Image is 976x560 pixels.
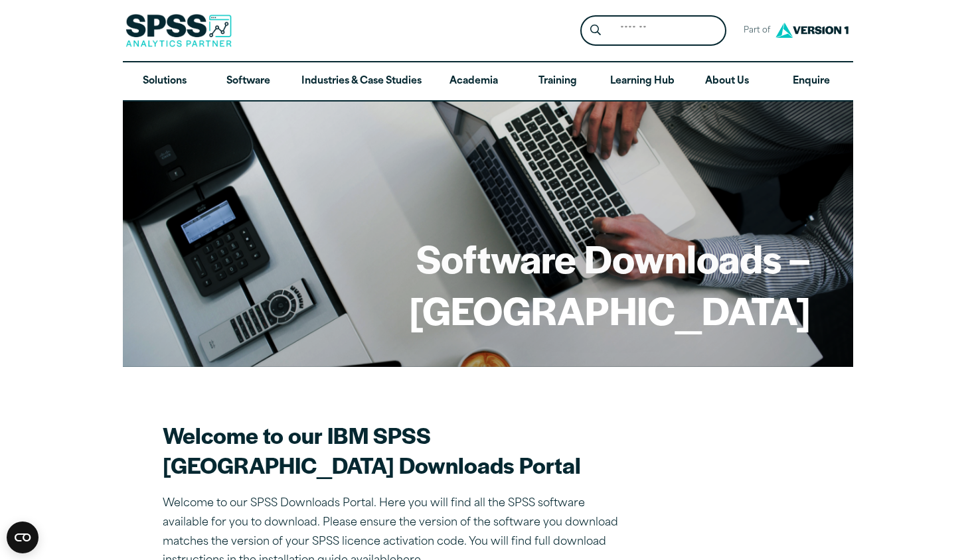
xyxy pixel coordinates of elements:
[737,21,772,40] span: Part of
[770,62,853,101] a: Enquire
[772,18,852,42] img: Version1 Logo
[685,62,769,101] a: About Us
[123,62,853,101] nav: Desktop version of site main menu
[600,62,685,101] a: Learning Hub
[291,62,432,101] a: Industries & Case Studies
[584,19,608,43] button: Search magnifying glass icon
[206,62,290,101] a: Software
[590,25,601,36] svg: Search magnifying glass icon
[7,522,39,553] button: Open CMP widget
[432,62,516,101] a: Academia
[580,15,726,46] form: Site Header Search Form
[123,62,206,101] a: Solutions
[516,62,600,101] a: Training
[163,420,627,480] h2: Welcome to our IBM SPSS [GEOGRAPHIC_DATA] Downloads Portal
[125,14,232,47] img: SPSS Analytics Partner
[165,232,811,335] h1: Software Downloads – [GEOGRAPHIC_DATA]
